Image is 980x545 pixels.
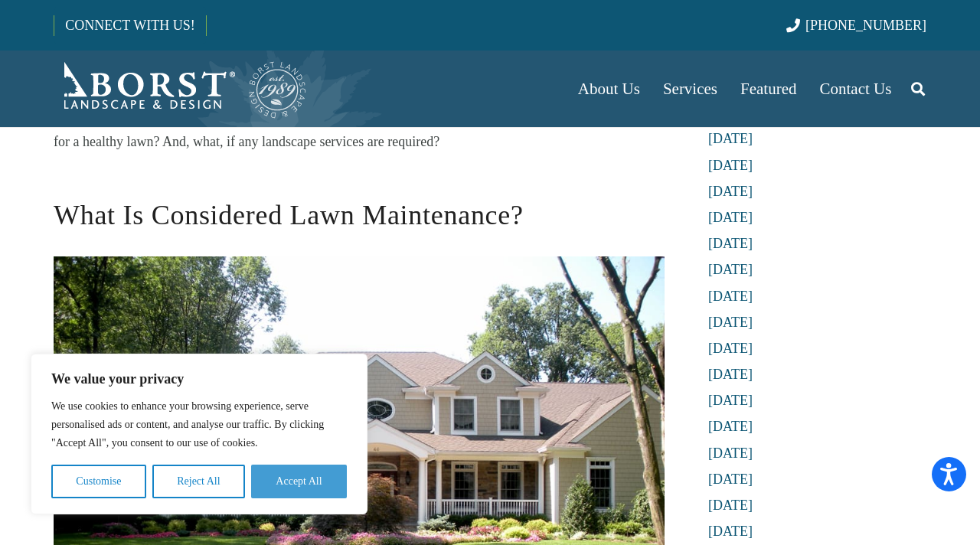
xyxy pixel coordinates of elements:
a: Services [652,51,729,127]
a: [DATE] [708,472,753,487]
a: Contact Us [808,51,903,127]
h2: What Is Considered Lawn Maintenance? [54,174,665,236]
a: [DATE] [708,262,753,277]
a: [DATE] [708,131,753,146]
a: [DATE] [708,210,753,225]
a: [DATE] [708,524,753,539]
p: We use cookies to enhance your browsing experience, serve personalised ads or content, and analys... [51,397,347,452]
a: [DATE] [708,445,753,461]
a: Search [903,70,933,108]
a: Borst-Logo [54,58,308,119]
span: Contact Us [820,80,892,98]
a: [PHONE_NUMBER] [786,18,926,33]
span: Services [663,80,717,98]
a: [DATE] [708,315,753,330]
p: We value your privacy [51,370,347,388]
a: [DATE] [708,158,753,173]
a: [DATE] [708,393,753,408]
span: Featured [740,80,796,98]
button: Reject All [152,465,245,498]
a: [DATE] [708,419,753,434]
span: [PHONE_NUMBER] [805,18,926,33]
a: [DATE] [708,236,753,251]
a: [DATE] [708,341,753,356]
a: CONNECT WITH US! [54,7,205,44]
div: We value your privacy [31,354,367,514]
a: Featured [729,51,808,127]
span: About Us [578,80,640,98]
a: [DATE] [708,184,753,199]
a: [DATE] [708,289,753,304]
a: About Us [567,51,652,127]
a: [DATE] [708,367,753,382]
button: Accept All [251,465,347,498]
a: [DATE] [708,498,753,513]
button: Customise [51,465,146,498]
